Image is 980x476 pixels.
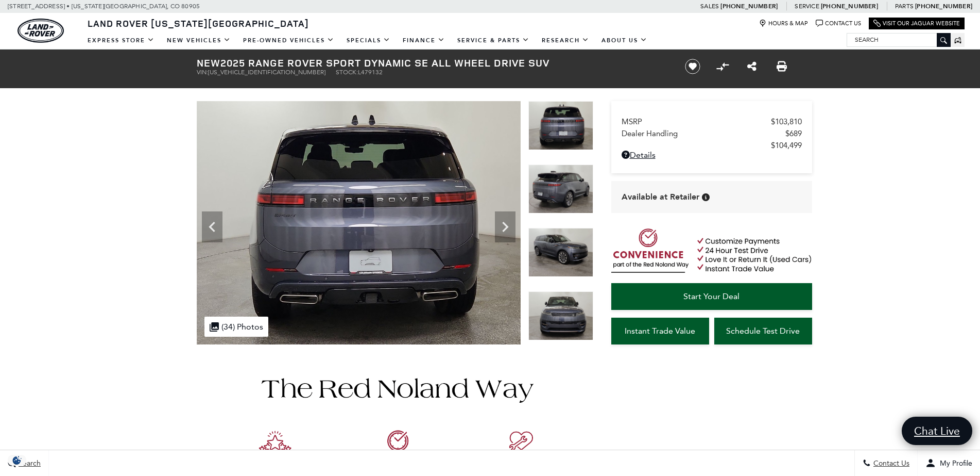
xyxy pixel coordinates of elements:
span: L479132 [358,69,383,76]
span: Service [795,3,819,10]
a: Visit Our Jaguar Website [873,20,960,27]
a: Specials [340,31,397,50]
a: About Us [595,31,654,50]
a: Print this New 2025 Range Rover Sport Dynamic SE All Wheel Drive SUV [777,60,787,73]
img: Land Rover [18,19,64,43]
img: New 2025 Varesine Blue LAND ROVER Dynamic SE image 12 [528,101,593,150]
a: Share this New 2025 Range Rover Sport Dynamic SE All Wheel Drive SUV [747,60,757,73]
span: Parts [895,3,914,10]
a: Schedule Test Drive [714,318,812,344]
a: EXPRESS STORE [81,31,161,50]
span: Land Rover [US_STATE][GEOGRAPHIC_DATA] [88,17,309,29]
span: $104,499 [771,141,802,150]
div: Vehicle is in stock and ready for immediate delivery. Due to demand, availability is subject to c... [702,193,710,201]
button: Open user profile menu [918,450,980,476]
button: Save vehicle [681,58,704,75]
span: Contact Us [871,459,909,468]
a: [STREET_ADDRESS] • [US_STATE][GEOGRAPHIC_DATA], CO 80905 [8,3,200,10]
span: Chat Live [909,424,965,438]
span: Dealer Handling [622,129,785,138]
a: Instant Trade Value [611,318,709,344]
span: $103,810 [771,117,802,126]
span: [US_VEHICLE_IDENTIFICATION_NUMBER] [208,69,325,76]
span: Available at Retailer [622,191,699,203]
img: New 2025 Varesine Blue LAND ROVER Dynamic SE image 14 [528,228,593,277]
a: Start Your Deal [611,283,812,310]
a: Finance [397,31,451,50]
a: land-rover [18,19,64,43]
a: Dealer Handling $689 [622,129,802,138]
span: Stock: [336,69,358,76]
span: Start Your Deal [683,291,740,301]
div: Next [495,211,515,242]
img: New 2025 Varesine Blue LAND ROVER Dynamic SE image 12 [197,101,521,344]
span: Sales [700,3,719,10]
span: MSRP [622,117,771,126]
a: Chat Live [902,417,972,445]
button: Compare Vehicle [715,59,730,74]
input: Search [847,34,950,46]
a: [PHONE_NUMBER] [720,2,778,10]
img: Opt-Out Icon [5,455,29,466]
span: My Profile [936,459,972,468]
a: New Vehicles [161,31,237,50]
img: New 2025 Varesine Blue LAND ROVER Dynamic SE image 13 [528,165,593,214]
div: (34) Photos [204,317,268,337]
span: $689 [785,129,802,138]
nav: Main Navigation [81,31,654,50]
a: $104,499 [622,141,802,150]
strong: New [197,56,220,70]
a: Service & Parts [451,31,536,50]
img: New 2025 Varesine Blue LAND ROVER Dynamic SE image 15 [528,291,593,340]
a: MSRP $103,810 [622,117,802,126]
a: Contact Us [816,20,861,27]
a: [PHONE_NUMBER] [821,2,878,10]
a: Pre-Owned Vehicles [237,31,340,50]
span: Instant Trade Value [625,326,695,336]
span: VIN: [197,69,208,76]
a: Research [536,31,595,50]
section: Click to Open Cookie Consent Modal [5,455,29,466]
a: Hours & Map [759,20,808,27]
h1: 2025 Range Rover Sport Dynamic SE All Wheel Drive SUV [197,57,668,69]
a: [PHONE_NUMBER] [915,2,972,10]
a: Details [622,150,802,160]
div: Previous [202,211,222,242]
a: Land Rover [US_STATE][GEOGRAPHIC_DATA] [81,17,315,29]
span: Schedule Test Drive [726,326,800,336]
